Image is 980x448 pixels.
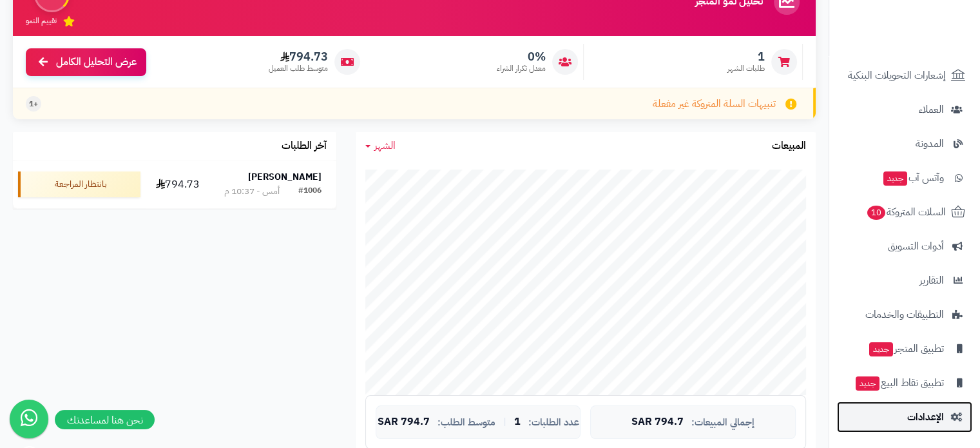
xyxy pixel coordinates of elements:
span: الشهر [374,138,396,153]
span: جديد [883,171,907,186]
strong: [PERSON_NAME] [248,170,322,184]
span: عرض التحليل الكامل [56,55,137,70]
span: جديد [856,376,879,391]
span: عدد الطلبات: [528,417,579,428]
span: الإعدادات [907,408,944,426]
span: إجمالي المبيعات: [691,417,754,428]
span: التقارير [919,271,944,289]
span: 10 [867,206,885,220]
span: طلبات الشهر [727,63,765,74]
a: العملاء [837,94,972,125]
span: أدوات التسويق [888,237,944,255]
span: المدونة [916,135,944,153]
a: عرض التحليل الكامل [26,48,146,76]
span: +1 [29,99,38,110]
a: السلات المتروكة10 [837,197,972,228]
span: معدل تكرار الشراء [497,63,546,74]
div: أمس - 10:37 م [224,185,280,198]
a: المدونة [837,128,972,159]
span: تطبيق المتجر [868,340,944,358]
td: 794.73 [146,161,209,208]
span: السلات المتروكة [866,203,946,221]
span: 794.7 SAR [631,416,684,428]
div: #1006 [298,185,322,198]
span: التطبيقات والخدمات [865,306,944,324]
a: وآتس آبجديد [837,162,972,193]
span: متوسط الطلب: [437,417,495,428]
a: الشهر [365,139,396,153]
span: | [503,417,506,427]
span: وآتس آب [882,169,944,187]
h3: المبيعات [772,141,806,152]
span: 0% [497,50,546,64]
a: التطبيقات والخدمات [837,299,972,330]
a: التقارير [837,265,972,296]
h3: آخر الطلبات [282,141,327,152]
span: 1 [514,416,521,428]
span: متوسط طلب العميل [269,63,328,74]
span: العملاء [919,101,944,119]
span: تنبيهات السلة المتروكة غير مفعلة [653,97,776,112]
a: إشعارات التحويلات البنكية [837,60,972,91]
div: بانتظار المراجعة [18,171,140,197]
span: تطبيق نقاط البيع [854,374,944,392]
a: أدوات التسويق [837,231,972,262]
span: تقييم النمو [26,15,57,26]
a: تطبيق نقاط البيعجديد [837,367,972,398]
a: تطبيق المتجرجديد [837,333,972,364]
span: 794.7 SAR [378,416,430,428]
span: جديد [869,342,893,356]
a: الإعدادات [837,402,972,433]
span: 794.73 [269,50,328,64]
span: إشعارات التحويلات البنكية [848,66,946,84]
span: 1 [727,50,765,64]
